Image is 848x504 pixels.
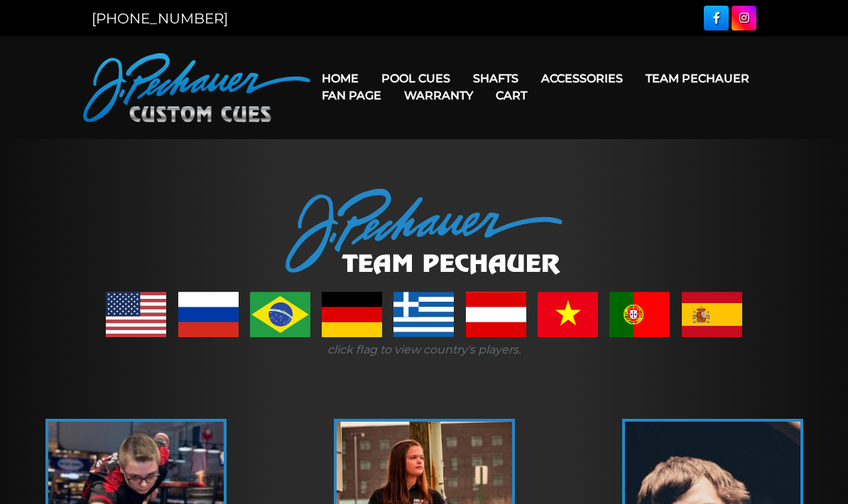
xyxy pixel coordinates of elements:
img: Pechauer Custom Cues [83,53,310,122]
a: Warranty [393,77,484,114]
a: Shafts [462,60,530,97]
a: Team Pechauer [634,60,761,97]
a: Home [310,60,370,97]
i: click flag to view country's players. [327,343,521,356]
a: Accessories [530,60,634,97]
a: Pool Cues [370,60,462,97]
a: Fan Page [310,77,393,114]
a: [PHONE_NUMBER] [92,10,228,27]
a: Cart [484,77,538,114]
